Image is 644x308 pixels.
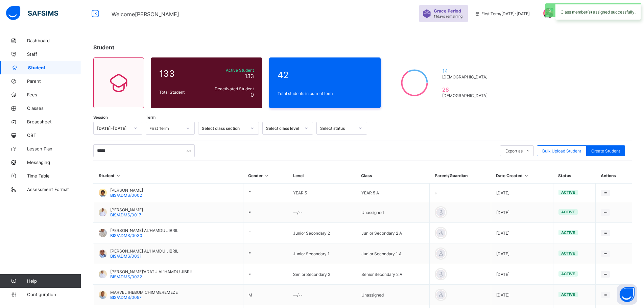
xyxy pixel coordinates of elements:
[356,202,429,223] td: Unassigned
[27,105,81,111] span: Classes
[591,148,620,153] span: Create Student
[288,264,356,285] td: Senior Secondary 2
[94,168,243,184] th: Student
[243,168,288,184] th: Gender
[278,91,372,96] span: Total students in current term
[251,91,254,98] span: 0
[491,223,553,243] td: [DATE]
[356,223,429,243] td: Junior Secondary 2 A
[110,207,143,212] span: [PERSON_NAME]
[158,88,204,96] div: Total Student
[27,38,81,43] span: Dashboard
[491,243,553,264] td: [DATE]
[110,290,178,295] span: MARVEL IHEBOM CHIMMEREMEZE
[356,168,429,184] th: Class
[110,228,178,233] span: [PERSON_NAME] AL'HAMDU JIBRIL
[288,223,356,243] td: Junior Secondary 2
[206,86,254,91] span: Deactivated Student
[110,274,142,279] span: BIS/ADMS/0032
[245,73,254,79] span: 133
[110,212,141,217] span: BIS/ADMS/0017
[288,285,356,305] td: --/--
[243,202,288,223] td: F
[266,126,301,131] div: Select class level
[442,86,491,93] span: 28
[264,173,269,178] i: Sort in Ascending Order
[561,190,575,195] span: active
[491,264,553,285] td: [DATE]
[536,8,631,19] div: MAHMUDSHETIMA
[320,126,355,131] div: Select status
[356,285,429,305] td: Unassigned
[288,184,356,202] td: YEAR 5
[202,126,246,131] div: Select class section
[542,148,581,153] span: Bulk Upload Student
[110,188,143,193] span: [PERSON_NAME]
[442,93,491,98] span: [DEMOGRAPHIC_DATA]
[112,11,179,18] span: Welcome [PERSON_NAME]
[27,119,81,124] span: Broadsheet
[243,223,288,243] td: F
[206,68,254,73] span: Active Student
[555,3,641,20] div: Class member(s) assigned successfully.
[27,133,81,138] span: CBT
[553,168,596,184] th: Status
[149,126,182,131] div: First Term
[505,148,523,153] span: Export as
[27,78,81,84] span: Parent
[524,173,529,178] i: Sort in Ascending Order
[93,115,108,120] span: Session
[561,230,575,235] span: active
[434,14,462,18] span: 11 days remaining
[243,243,288,264] td: F
[430,168,491,184] th: Parent/Guardian
[27,92,81,97] span: Fees
[288,243,356,264] td: Junior Secondary 1
[159,68,202,79] span: 133
[6,6,58,20] img: safsims
[491,202,553,223] td: [DATE]
[243,285,288,305] td: M
[93,44,114,51] span: Student
[110,248,178,254] span: [PERSON_NAME] AL'HAMDU JIBRIL
[27,160,81,165] span: Messaging
[27,292,81,297] span: Configuration
[27,146,81,151] span: Lesson Plan
[116,173,121,178] i: Sort in Ascending Order
[356,264,429,285] td: Senior Secondary 2 A
[110,295,142,300] span: BIS/ADMS/0097
[491,184,553,202] td: [DATE]
[27,187,81,192] span: Assessment Format
[243,184,288,202] td: F
[491,168,553,184] th: Date Created
[561,251,575,256] span: active
[288,168,356,184] th: Level
[356,243,429,264] td: Junior Secondary 1 A
[442,74,491,79] span: [DEMOGRAPHIC_DATA]
[97,126,130,131] div: [DATE]-[DATE]
[288,202,356,223] td: --/--
[27,51,81,57] span: Staff
[243,264,288,285] td: F
[278,70,372,80] span: 42
[356,184,429,202] td: YEAR 5 A
[423,9,431,18] img: sticker-purple.71386a28dfed39d6af7621340158ba97.svg
[110,254,142,259] span: BIS/ADMS/0031
[110,233,142,238] span: BIS/ADMS/0030
[146,115,156,120] span: Term
[561,292,575,297] span: active
[110,269,193,274] span: [PERSON_NAME]'ADATU AL'HAMDU JIBRIL
[561,271,575,276] span: active
[596,168,632,184] th: Actions
[491,285,553,305] td: [DATE]
[27,278,81,284] span: Help
[561,210,575,214] span: active
[27,173,81,179] span: Time Table
[110,193,142,198] span: BIS/ADMS/0002
[617,284,637,305] button: Open asap
[475,11,530,16] span: session/term information
[434,8,461,14] span: Grace Period
[442,68,491,74] span: 14
[28,65,81,70] span: Student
